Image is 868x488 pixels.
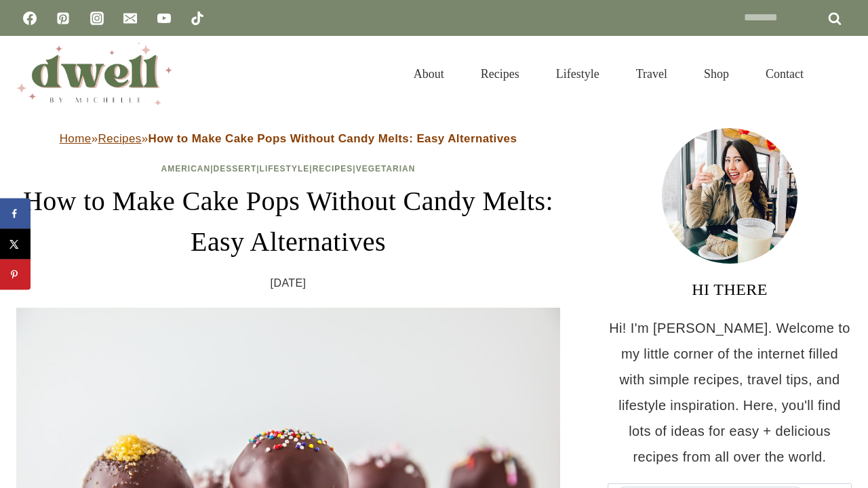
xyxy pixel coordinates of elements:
a: Recipes [462,50,538,98]
a: American [161,164,211,174]
a: TikTok [184,5,211,32]
a: Shop [686,50,747,98]
a: Recipes [98,132,142,145]
a: Travel [618,50,686,98]
a: Vegetarian [356,164,416,174]
button: View Search Form [829,62,852,85]
p: Hi! I'm [PERSON_NAME]. Welcome to my little corner of the internet filled with simple recipes, tr... [608,315,852,470]
img: DWELL by michelle [16,43,172,105]
a: Contact [747,50,822,98]
strong: How to Make Cake Pops Without Candy Melts: Easy Alternatives [149,132,517,145]
a: Instagram [83,5,111,32]
a: Pinterest [50,5,77,32]
a: Dessert [214,164,257,174]
nav: Primary Navigation [395,50,822,98]
a: Recipes [313,164,353,174]
a: Email [117,5,144,32]
h3: HI THERE [608,277,852,302]
span: » » [60,132,517,145]
a: Facebook [16,5,43,32]
a: About [395,50,462,98]
h1: How to Make Cake Pops Without Candy Melts: Easy Alternatives [16,181,560,262]
span: | | | | [161,164,416,174]
time: [DATE] [271,273,307,293]
a: Home [60,132,92,145]
a: Lifestyle [538,50,618,98]
a: Lifestyle [260,164,310,174]
a: YouTube [151,5,178,32]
